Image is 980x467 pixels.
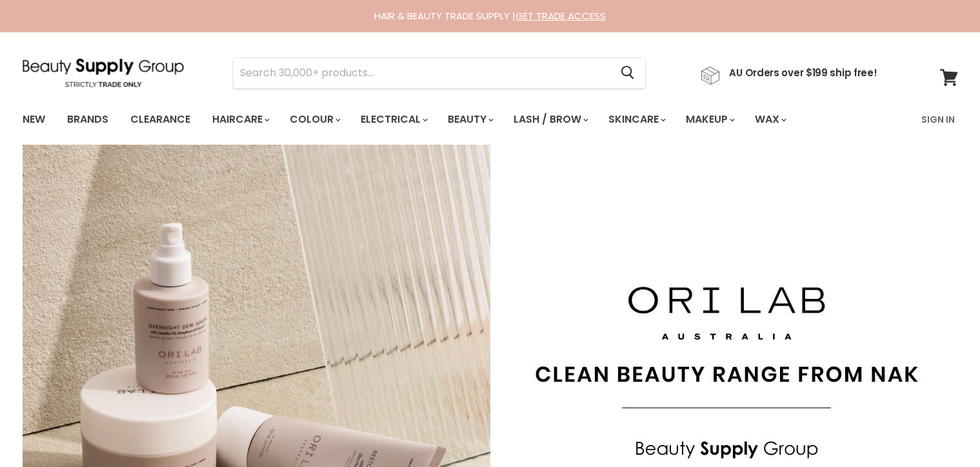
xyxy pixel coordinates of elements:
a: New [13,106,55,133]
ul: Main menu [13,101,855,138]
a: GET TRADE ACCESS [515,9,606,23]
a: Electrical [351,106,435,133]
a: Brands [57,106,118,133]
a: Skincare [599,106,674,133]
a: Makeup [676,106,743,133]
iframe: Gorgias live chat messenger [915,406,967,454]
nav: Main [6,101,974,138]
a: Haircare [203,106,277,133]
a: Clearance [121,106,200,133]
a: Sign In [914,106,963,133]
a: Beauty [438,106,501,133]
input: Search [234,58,611,88]
form: Product [233,57,646,88]
a: Lash / Brow [504,106,596,133]
div: HAIR & BEAUTY TRADE SUPPLY | [6,10,974,23]
a: Wax [745,106,794,133]
button: Search [611,58,645,88]
a: Colour [280,106,348,133]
